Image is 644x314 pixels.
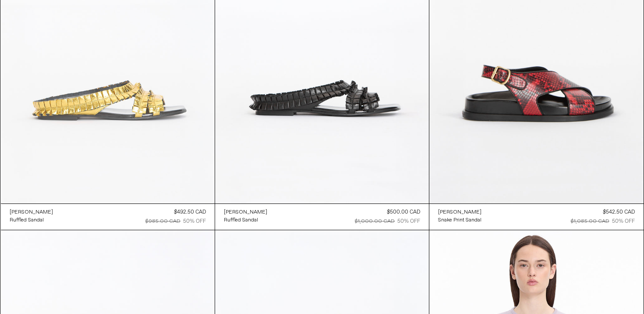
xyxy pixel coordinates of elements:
a: [PERSON_NAME] [438,208,481,216]
a: Snake Print Sandal [438,216,481,224]
div: $985.00 CAD [145,218,180,225]
a: [PERSON_NAME] [224,208,267,216]
div: $1,085.00 CAD [571,218,609,225]
div: $492.50 CAD [174,208,206,216]
div: Ruffled Sandal [10,217,44,224]
a: Ruffled Sandal [10,216,53,224]
div: [PERSON_NAME] [438,209,481,216]
div: $500.00 CAD [387,208,420,216]
div: 50% OFF [612,218,635,225]
div: $542.50 CAD [603,208,635,216]
div: [PERSON_NAME] [224,209,267,216]
a: Ruffled Sandal [224,216,267,224]
div: Snake Print Sandal [438,217,481,224]
a: [PERSON_NAME] [10,208,53,216]
div: 50% OFF [397,218,420,225]
div: 50% OFF [183,218,206,225]
div: Ruffled Sandal [224,217,258,224]
div: $1,000.00 CAD [355,218,395,225]
div: [PERSON_NAME] [10,209,53,216]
